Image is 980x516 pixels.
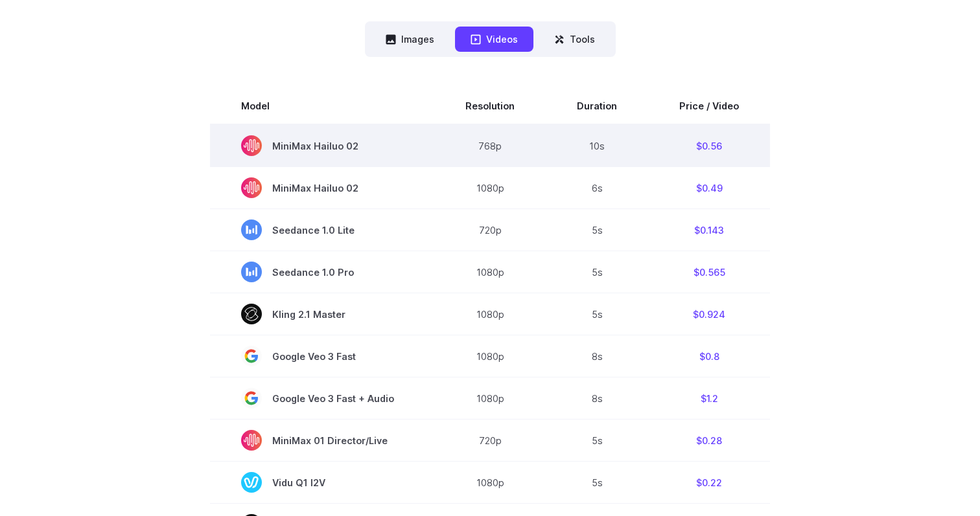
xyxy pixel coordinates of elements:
td: 720p [434,420,546,462]
td: $0.565 [648,251,770,293]
td: 5s [546,462,648,504]
span: Google Veo 3 Fast + Audio [241,388,403,409]
td: 5s [546,293,648,335]
td: 1080p [434,462,546,504]
td: $0.28 [648,420,770,462]
td: $0.143 [648,209,770,251]
span: MiniMax 01 Director/Live [241,430,403,451]
td: 1080p [434,167,546,209]
td: $0.22 [648,462,770,504]
span: Vidu Q1 I2V [241,472,403,493]
td: $0.924 [648,293,770,335]
td: 1080p [434,377,546,420]
td: 5s [546,251,648,293]
th: Duration [546,88,648,124]
td: 1080p [434,335,546,377]
span: MiniMax Hailuo 02 [241,135,403,156]
td: 1080p [434,293,546,335]
button: Images [370,27,450,52]
th: Resolution [434,88,546,124]
td: $0.56 [648,124,770,167]
td: 10s [546,124,648,167]
td: 6s [546,167,648,209]
th: Price / Video [648,88,770,124]
td: $0.8 [648,335,770,377]
button: Tools [539,27,611,52]
button: Videos [455,27,533,52]
td: 8s [546,377,648,420]
span: Seedance 1.0 Lite [241,219,403,240]
td: $0.49 [648,167,770,209]
td: 5s [546,209,648,251]
span: MiniMax Hailuo 02 [241,177,403,198]
th: Model [210,88,434,124]
span: Kling 2.1 Master [241,304,403,324]
td: $1.2 [648,377,770,420]
span: Google Veo 3 Fast [241,346,403,366]
td: 720p [434,209,546,251]
td: 5s [546,420,648,462]
td: 8s [546,335,648,377]
td: 768p [434,124,546,167]
td: 1080p [434,251,546,293]
span: Seedance 1.0 Pro [241,262,403,282]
